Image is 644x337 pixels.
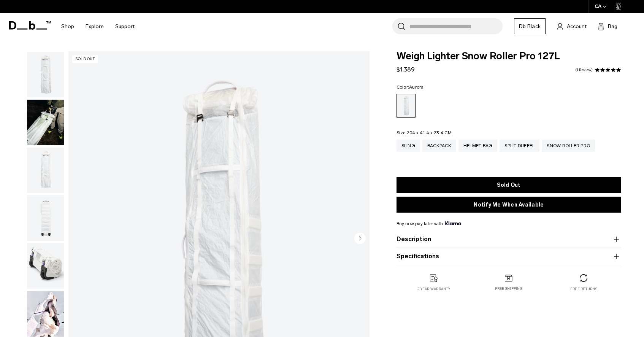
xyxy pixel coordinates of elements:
[567,22,587,30] span: Account
[27,148,64,193] img: Weigh_Lighter_Snow_Roller_Pro_127L_2.png
[407,130,452,135] span: 204 x 41.4 x 23.4 CM
[397,51,621,61] span: Weigh Lighter Snow Roller Pro 127L
[27,243,64,289] img: Weigh_Lighter_Snow_Roller_Pro_127L_4.png
[557,22,587,31] a: Account
[542,140,595,152] a: Snow Roller Pro
[56,13,140,40] nav: Main Navigation
[445,221,461,225] img: {"height" => 20, "alt" => "Klarna"}
[422,140,456,152] a: Backpack
[72,55,98,63] p: Sold Out
[27,291,64,337] img: Weigh Lighter Snow Roller Pro 127L Aurora
[514,18,546,34] a: Db Black
[27,51,64,98] button: Weigh_Lighter_Snow_Roller_Pro_127L_1.png
[397,85,424,89] legend: Color:
[27,52,64,97] img: Weigh_Lighter_Snow_Roller_Pro_127L_1.png
[27,243,64,289] button: Weigh_Lighter_Snow_Roller_Pro_127L_4.png
[397,197,621,213] button: Notify Me When Available
[397,220,461,227] span: Buy now pay later with
[27,147,64,194] button: Weigh_Lighter_Snow_Roller_Pro_127L_2.png
[397,252,621,261] button: Specifications
[575,68,593,72] a: 1 reviews
[27,195,64,241] button: Weigh_Lighter_Snow_Roller_Pro_127L_3.png
[115,13,135,40] a: Support
[598,22,617,31] button: Bag
[86,13,104,40] a: Explore
[27,195,64,241] img: Weigh_Lighter_Snow_Roller_Pro_127L_3.png
[397,140,420,152] a: Sling
[27,99,64,146] button: Weigh_Lighter_snow_Roller_Lifestyle.png
[409,84,424,90] span: Aurora
[397,235,621,244] button: Description
[495,286,523,291] p: Free shipping
[570,286,597,292] p: Free returns
[458,140,498,152] a: Helmet Bag
[27,291,64,337] button: Weigh Lighter Snow Roller Pro 127L Aurora
[417,286,450,292] p: 2 year warranty
[397,94,416,118] a: Aurora
[397,66,415,73] span: $1,389
[608,22,617,30] span: Bag
[500,140,539,152] a: Split Duffel
[61,13,74,40] a: Shop
[397,130,452,135] legend: Size:
[397,177,621,193] button: Sold Out
[27,100,64,145] img: Weigh_Lighter_snow_Roller_Lifestyle.png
